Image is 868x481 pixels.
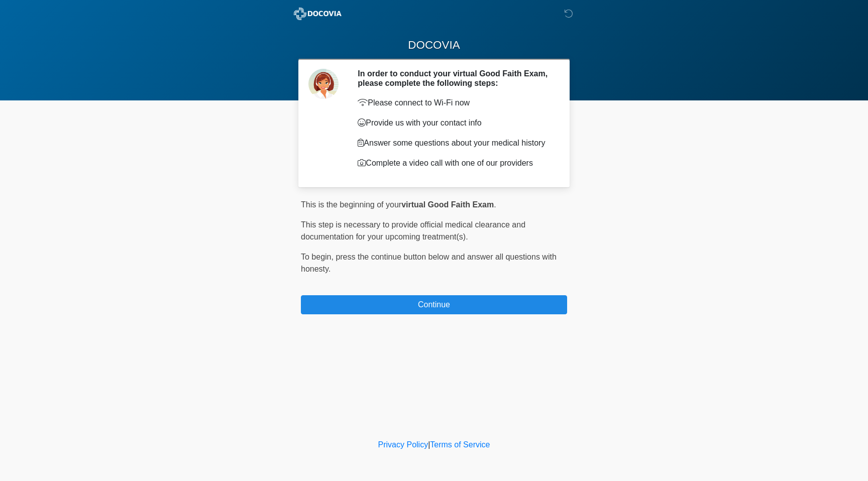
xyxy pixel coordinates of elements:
[358,117,552,129] p: Provide us with your contact info
[358,69,552,88] h2: In order to conduct your virtual Good Faith Exam, please complete the following steps:
[494,200,496,209] span: .
[308,69,339,99] img: Agent Avatar
[301,200,401,209] span: This is the beginning of your
[358,157,552,169] p: Complete a video call with one of our providers
[291,8,345,20] img: ABC Med Spa- GFEase Logo
[293,36,575,55] h1: DOCOVIA
[401,200,494,209] strong: virtual Good Faith Exam
[358,137,552,149] p: Answer some questions about your medical history
[301,220,525,241] span: This step is necessary to provide official medical clearance and documentation for your upcoming ...
[301,253,557,273] span: press the continue button below and answer all questions with honesty.
[358,97,552,109] p: Please connect to Wi-Fi now
[430,440,490,449] a: Terms of Service
[378,440,428,449] a: Privacy Policy
[428,440,430,449] a: |
[301,253,336,261] span: To begin,
[301,295,567,314] button: Continue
